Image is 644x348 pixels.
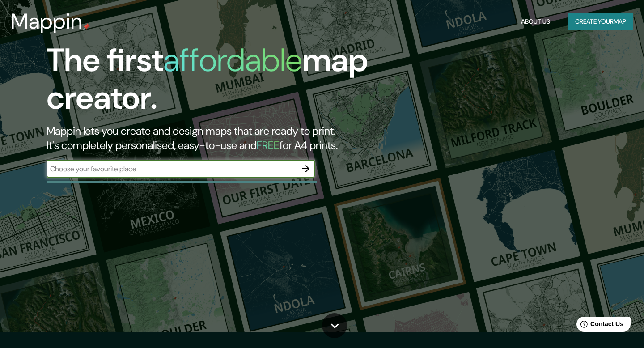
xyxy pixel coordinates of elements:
h3: Mappin [11,9,83,34]
h2: Mappin lets you create and design maps that are ready to print. It's completely personalised, eas... [47,124,369,153]
button: About Us [517,13,554,30]
h1: affordable [163,39,302,81]
input: Choose your favourite place [47,164,297,174]
img: mappin-pin [83,23,90,30]
button: Create yourmap [568,13,633,30]
iframe: Help widget launcher [564,313,634,338]
h1: The first map creator. [47,42,369,124]
h5: FREE [257,138,280,152]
